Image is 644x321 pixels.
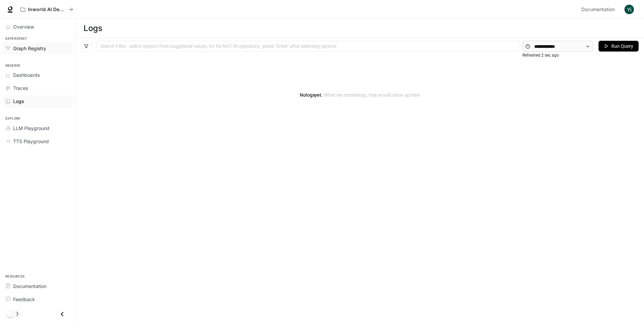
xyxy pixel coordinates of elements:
[13,138,49,145] span: TTS Playground
[579,3,620,16] a: Documentation
[3,122,72,134] a: LLM Playground
[13,23,34,30] span: Overview
[6,310,13,317] span: Dark mode toggle
[3,82,72,94] a: Traces
[611,42,633,50] span: Run Query
[28,7,66,12] p: Inworld AI Demos
[84,22,102,35] h1: Logs
[13,125,50,132] span: LLM Playground
[55,307,70,321] button: Close drawer
[3,280,72,292] a: Documentation
[522,52,559,59] article: Refreshed 2 sec ago
[624,5,634,14] img: User avatar
[13,283,46,290] span: Documentation
[13,98,24,105] span: Logs
[13,85,28,92] span: Traces
[323,92,420,98] span: When we receive logs , they would show up here
[3,95,72,107] a: Logs
[599,41,639,52] button: Run Query
[3,135,72,147] a: TTS Playground
[581,5,615,14] span: Documentation
[300,91,420,99] article: No logs yet.
[3,42,72,54] a: Graph Registry
[81,41,92,52] button: filter
[3,21,72,33] a: Overview
[84,44,89,49] span: filter
[13,296,35,303] span: Feedback
[3,293,72,305] a: Feedback
[18,3,76,16] button: All workspaces
[3,69,72,81] a: Dashboards
[622,3,636,16] button: User avatar
[13,71,40,78] span: Dashboards
[13,45,46,52] span: Graph Registry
